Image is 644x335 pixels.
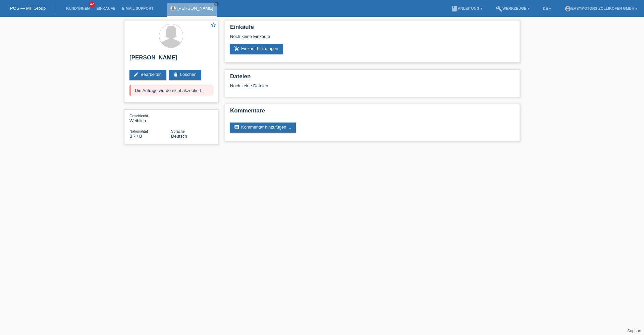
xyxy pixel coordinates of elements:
[10,6,46,11] a: POS — MF Group
[129,113,171,123] div: Weiblich
[561,6,641,10] a: account_circleEasymotors Zollikofen GmbH ▾
[129,134,142,139] span: Brasilien / B / 05.12.2022
[63,6,93,10] a: Kund*innen
[93,6,118,10] a: Einkäufe
[129,85,213,96] div: Die Anfrage wurde nicht akzeptiert.
[177,6,213,11] a: [PERSON_NAME]
[173,72,178,77] i: delete
[496,5,502,12] i: build
[230,123,296,133] a: commentKommentar hinzufügen ...
[129,114,148,118] span: Geschlecht
[492,6,533,10] a: buildWerkzeuge ▾
[171,134,187,139] span: Deutsch
[230,34,515,44] div: Noch keine Einkäufe
[210,22,216,29] a: star_border
[214,2,219,6] a: close
[230,24,515,34] h2: Einkäufe
[230,44,283,54] a: add_shopping_cartEinkauf hinzufügen
[448,6,486,10] a: bookAnleitung ▾
[234,125,239,130] i: comment
[230,73,515,83] h2: Dateien
[119,6,157,10] a: E-Mail Support
[215,2,218,6] i: close
[133,72,139,77] i: edit
[129,70,166,80] a: editBearbeiten
[89,2,95,7] span: 42
[171,129,185,133] span: Sprache
[210,22,216,28] i: star_border
[129,129,148,133] span: Nationalität
[129,54,213,64] h2: [PERSON_NAME]
[451,5,458,12] i: book
[234,46,239,51] i: add_shopping_cart
[540,6,554,10] a: DE ▾
[565,5,571,12] i: account_circle
[230,83,435,88] div: Noch keine Dateien
[169,70,201,80] a: deleteLöschen
[627,329,641,333] a: Support
[230,107,515,117] h2: Kommentare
